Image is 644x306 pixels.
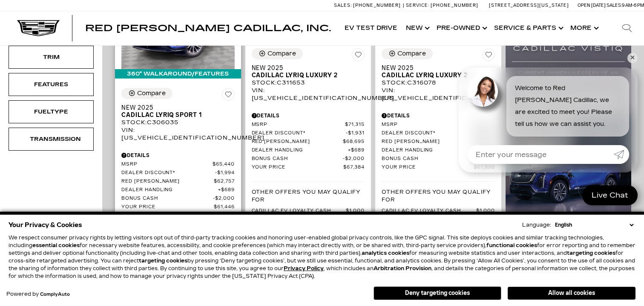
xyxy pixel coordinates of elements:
[382,156,473,162] span: Bonus Cash
[17,20,60,36] img: Cadillac Dark Logo with Cadillac White Text
[222,88,235,104] button: Save Vehicle
[121,187,235,193] a: Dealer Handling $689
[121,161,235,168] a: MSRP $65,440
[252,156,365,162] a: Bonus Cash $2,000
[382,208,476,221] span: Cadillac EV Loyalty Cash Allowance
[32,242,80,248] strong: essential cookies
[121,204,214,210] span: Your Price
[121,111,228,119] span: Cadillac LYRIQ Sport 1
[340,11,402,45] a: EV Test Drive
[382,147,478,154] span: Dealer Handling
[489,3,569,8] a: [STREET_ADDRESS][US_STATE]
[382,122,495,128] a: MSRP $72,240
[252,48,303,59] button: Compare Vehicle
[121,126,235,142] div: VIN: [US_VEHICLE_IDENTIFICATION_NUMBER]
[121,195,213,202] span: Bonus Cash
[467,76,498,107] img: Agent profile photo
[252,72,359,79] span: Cadillac LYRIQ Luxury 2
[431,3,478,8] span: [PHONE_NUMBER]
[490,11,566,45] a: Service & Parts
[382,64,495,79] a: New 2025Cadillac LYRIQ Luxury 2
[432,11,490,45] a: Pre-Owned
[252,122,345,128] span: MSRP
[121,119,235,126] div: Stock : C306035
[215,170,235,176] span: $1,994
[30,52,72,62] div: Trim
[252,164,344,171] span: Your Price
[121,187,218,193] span: Dealer Handling
[9,128,94,151] div: TransmissionTransmission
[343,139,365,145] span: $68,695
[121,170,235,176] a: Dealer Discount* $1,994
[553,221,635,229] select: Language Select
[6,291,70,297] div: Powered by
[213,195,235,202] span: $2,000
[121,195,235,202] a: Bonus Cash $2,000
[382,130,474,137] span: Dealer Discount*
[343,156,365,162] span: $2,000
[482,48,495,64] button: Save Vehicle
[40,292,70,297] a: ComplyAuto
[252,130,365,137] a: Dealer Discount* $1,931
[213,161,235,168] span: $65,440
[508,287,635,300] button: Allow all cookies
[252,130,346,137] span: Dealer Discount*
[353,3,401,8] span: [PHONE_NUMBER]
[587,190,632,200] span: Live Chat
[382,188,495,204] p: Other Offers You May Qualify For
[115,69,241,79] div: 360° WalkAround/Features
[85,23,331,33] span: Red [PERSON_NAME] Cadillac, Inc.
[506,76,629,137] div: Welcome to Red [PERSON_NAME] Cadillac, we are excited to meet you! Please tell us how we can assi...
[121,170,215,176] span: Dealer Discount*
[121,204,235,210] a: Your Price $61,446
[121,88,172,99] button: Compare Vehicle
[476,208,495,221] span: $1,000
[607,3,622,8] span: Sales:
[382,87,495,102] div: VIN: [US_VEHICLE_IDENTIFICATION_NUMBER]
[397,50,426,58] div: Compare
[374,286,501,300] button: Deny targeting cookies
[382,147,495,154] a: Dealer Handling $689
[522,222,551,227] div: Language:
[252,188,365,204] p: Other Offers You May Qualify For
[382,164,495,171] a: Your Price $67,898
[121,161,213,168] span: MSRP
[121,178,235,185] a: Red [PERSON_NAME] $62,757
[9,219,82,231] span: Your Privacy & Cookies
[346,130,365,137] span: $1,931
[382,72,489,79] span: Cadillac LYRIQ Luxury 2
[382,48,433,59] button: Compare Vehicle
[582,185,638,205] a: Live Chat
[30,107,72,117] div: Fueltype
[252,79,365,87] div: Stock : C311653
[382,139,473,145] span: Red [PERSON_NAME]
[346,208,365,221] span: $1,000
[218,187,235,193] span: $689
[121,104,228,111] span: New 2025
[139,258,187,264] strong: targeting cookies
[382,208,495,221] a: Cadillac EV Loyalty Cash Allowance $1,000
[362,250,409,256] strong: analytics cookies
[121,178,214,185] span: Red [PERSON_NAME]
[252,164,365,171] a: Your Price $67,384
[9,73,94,96] div: FeaturesFeatures
[382,139,495,145] a: Red [PERSON_NAME] $69,209
[121,152,235,159] div: Pricing Details - New 2025 Cadillac LYRIQ Sport 1
[374,265,431,271] strong: Arbitration Provision
[614,145,629,164] a: Submit
[382,79,495,87] div: Stock : C316078
[252,208,346,221] span: Cadillac EV Loyalty Cash Allowance
[252,112,365,119] div: Pricing Details - New 2025 Cadillac LYRIQ Luxury 2
[9,100,94,123] div: FueltypeFueltype
[252,87,365,102] div: VIN: [US_VEHICLE_IDENTIFICATION_NUMBER]
[85,24,331,32] a: Red [PERSON_NAME] Cadillac, Inc.
[382,112,495,119] div: Pricing Details - New 2025 Cadillac LYRIQ Luxury 2
[382,130,495,137] a: Dealer Discount* $2,342
[348,147,365,154] span: $689
[382,122,473,128] span: MSRP
[334,3,352,8] span: Sales:
[214,204,235,210] span: $61,446
[30,134,72,144] div: Transmission
[30,80,72,89] div: Features
[486,242,537,248] strong: functional cookies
